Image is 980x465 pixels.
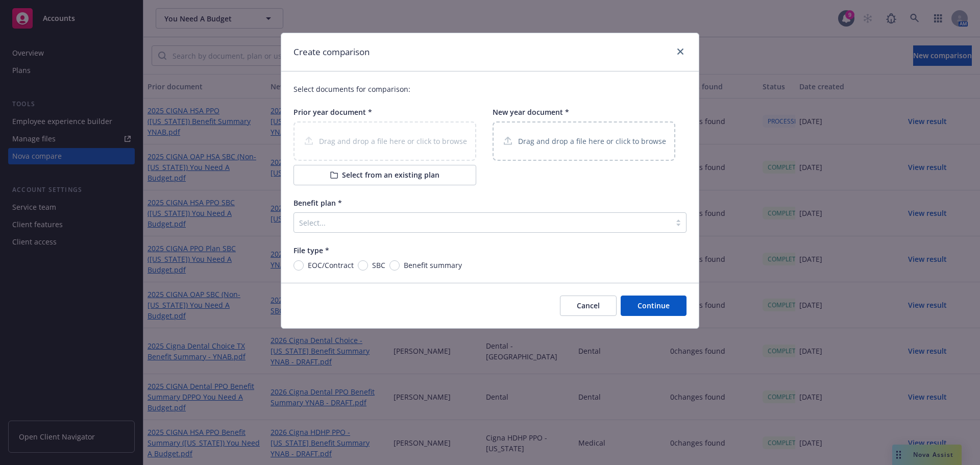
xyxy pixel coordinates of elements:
[293,84,687,94] p: Select documents for comparison:
[293,198,342,208] span: Benefit plan *
[293,260,304,271] input: EOC/Contract
[358,260,368,271] input: SBC
[293,121,476,161] div: Drag and drop a file here or click to browse
[518,136,666,146] p: Drag and drop a file here or click to browse
[674,45,687,58] a: close
[389,260,400,271] input: Benefit summary
[293,45,370,59] h1: Create comparison
[493,121,675,161] div: Drag and drop a file here or click to browse
[293,107,372,117] span: Prior year document *
[404,260,462,271] span: Benefit summary
[308,260,354,271] span: EOC/Contract
[560,296,617,316] button: Cancel
[293,165,476,185] button: Select from an existing plan
[372,260,385,271] span: SBC
[293,246,329,255] span: File type *
[621,296,687,316] button: Continue
[493,107,569,117] span: New year document *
